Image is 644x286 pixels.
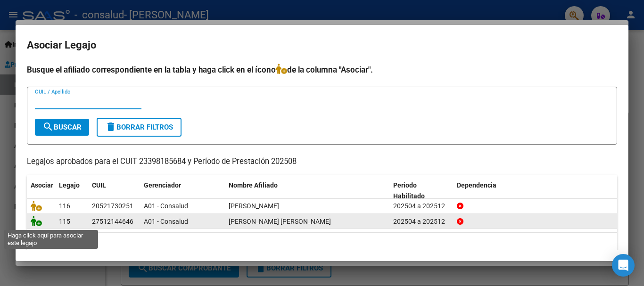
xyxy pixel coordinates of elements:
mat-icon: delete [105,121,116,132]
span: 115 [59,218,70,225]
span: Periodo Habilitado [393,181,425,200]
datatable-header-cell: Gerenciador [140,175,225,206]
span: Dependencia [457,181,496,189]
h2: Asociar Legajo [27,36,617,54]
div: 202504 a 202512 [393,216,449,227]
span: Nombre Afiliado [229,181,278,189]
div: 27512144646 [92,216,133,227]
button: Borrar Filtros [97,118,182,137]
span: Asociar [31,181,53,189]
p: Legajos aprobados para el CUIT 23398185684 y Período de Prestación 202508 [27,156,617,168]
datatable-header-cell: CUIL [88,175,140,206]
datatable-header-cell: Asociar [27,175,55,206]
datatable-header-cell: Legajo [55,175,88,206]
h4: Busque el afiliado correspondiente en la tabla y haga click en el ícono de la columna "Asociar". [27,64,617,76]
span: MORINIGO DUSTIN ISAIAS [229,202,279,210]
span: Gerenciador [144,181,181,189]
div: 2 registros [27,233,617,256]
span: Buscar [42,123,82,131]
datatable-header-cell: Periodo Habilitado [389,175,453,206]
mat-icon: search [42,121,54,132]
span: MORINIGO VICTORIA SHAIEL [229,218,331,225]
datatable-header-cell: Dependencia [453,175,618,206]
div: Open Intercom Messenger [612,254,635,277]
div: 202504 a 202512 [393,201,449,212]
span: A01 - Consalud [144,218,188,225]
div: 20521730251 [92,201,133,212]
button: Buscar [35,119,89,136]
span: Borrar Filtros [105,123,173,131]
span: A01 - Consalud [144,202,188,210]
span: Legajo [59,181,80,189]
span: CUIL [92,181,106,189]
datatable-header-cell: Nombre Afiliado [225,175,389,206]
span: 116 [59,202,70,210]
